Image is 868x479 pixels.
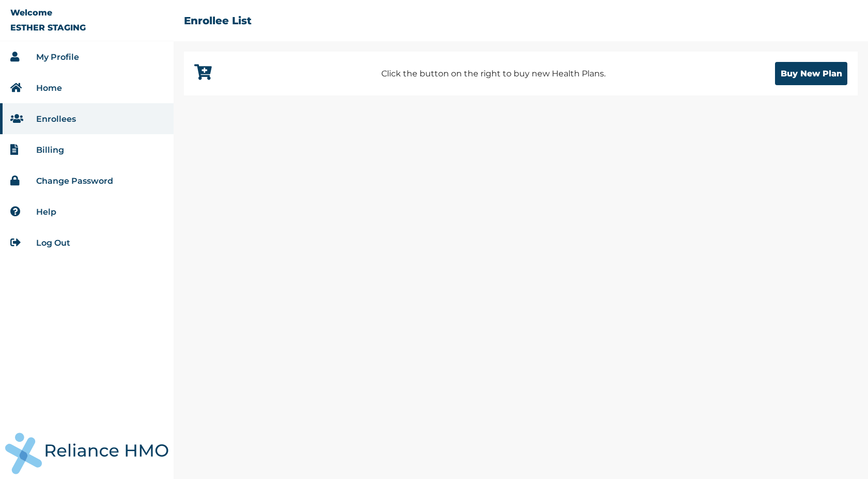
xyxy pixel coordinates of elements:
a: My Profile [36,52,79,62]
a: Help [36,207,56,217]
a: Log Out [36,238,70,248]
a: Change Password [36,176,113,186]
a: Home [36,83,62,93]
h2: Enrollee List [184,14,252,27]
p: Welcome [10,8,52,18]
img: Reliance Health's Logo [5,433,168,474]
p: Click the button on the right to buy new Health Plans. [381,68,606,80]
button: Buy New Plan [775,62,847,85]
a: Billing [36,145,64,155]
p: ESTHER STAGING [10,23,86,33]
a: Enrollees [36,114,76,124]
